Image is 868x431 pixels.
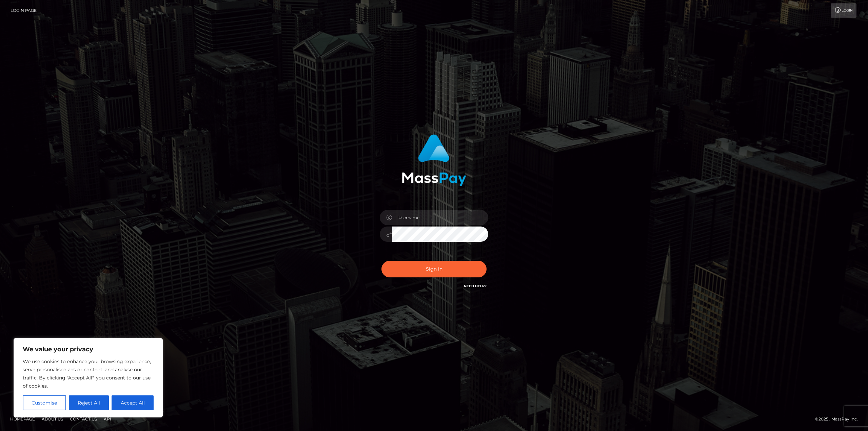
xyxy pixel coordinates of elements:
[23,357,154,390] p: We use cookies to enhance your browsing experience, serve personalised ads or content, and analys...
[101,414,114,424] a: API
[11,3,37,18] a: Login Page
[112,395,154,410] button: Accept All
[831,3,856,18] a: Login
[14,338,163,417] div: We value your privacy
[392,210,488,225] input: Username...
[381,261,487,277] button: Sign in
[464,284,487,288] a: Need Help?
[39,414,66,424] a: About Us
[402,134,466,186] img: MassPay Login
[67,414,100,424] a: Contact Us
[23,395,66,410] button: Customise
[69,395,109,410] button: Reject All
[23,345,154,353] p: We value your privacy
[815,415,863,423] div: © 2025 , MassPay Inc.
[7,414,38,424] a: Homepage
